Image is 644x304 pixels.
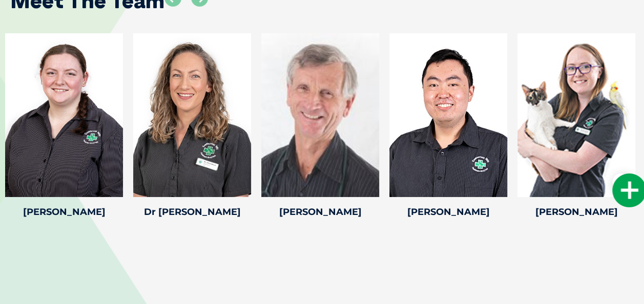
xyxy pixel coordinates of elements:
h4: [PERSON_NAME] [389,207,507,216]
h4: Dr [PERSON_NAME] [133,207,251,216]
h4: [PERSON_NAME] [261,207,379,216]
h4: [PERSON_NAME] [517,207,635,216]
h4: [PERSON_NAME] [5,207,123,216]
